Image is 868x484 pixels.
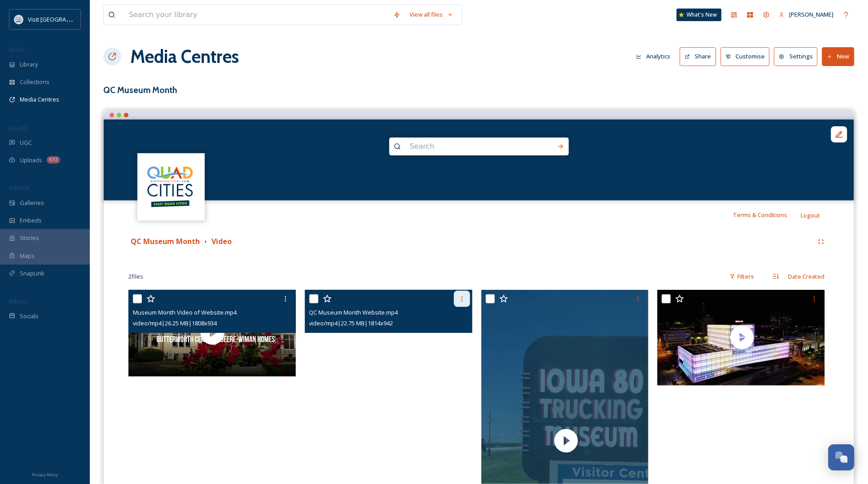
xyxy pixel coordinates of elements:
[20,199,44,207] span: Galleries
[775,6,838,23] a: [PERSON_NAME]
[721,47,770,66] button: Customise
[20,138,32,147] span: UGC
[20,60,38,69] span: Library
[20,234,39,242] span: Stories
[9,46,25,53] span: MEDIA
[20,95,59,104] span: Media Centres
[680,47,716,66] button: Share
[20,269,44,278] span: SnapLink
[789,10,834,18] span: [PERSON_NAME]
[774,47,818,66] button: Settings
[632,48,680,65] a: Analytics
[47,156,60,164] div: 672
[309,308,398,316] span: QC Museum Month Website.mp4
[211,236,232,246] strong: Video
[733,211,788,219] span: Terms & Conditions
[801,211,820,219] span: Logout
[9,185,30,191] span: WIDGETS
[14,15,23,24] img: QCCVB_VISIT_vert_logo_4c_tagline_122019.svg
[20,156,42,164] span: Uploads
[139,154,204,219] img: QCCVB_VISIT_vert_logo_4c_tagline_122019.svg
[725,268,759,285] div: Filters
[32,472,58,478] span: Privacy Policy
[124,5,389,25] input: Search your library
[305,290,475,378] video: QC Museum Month Website.mp4
[405,6,458,23] a: View all files
[9,298,27,305] span: SOCIALS
[733,209,801,220] a: Terms & Conditions
[774,47,822,66] a: Settings
[657,290,827,386] img: thumbnail
[28,15,97,23] span: Visit [GEOGRAPHIC_DATA]
[677,9,722,21] a: What's New
[632,48,675,65] button: Analytics
[405,137,529,156] input: Search
[128,272,143,281] span: 2 file s
[784,268,829,285] div: Date Created
[131,236,200,246] strong: QC Museum Month
[9,124,28,131] span: COLLECT
[721,47,775,66] a: Customise
[130,43,239,70] a: Media Centres
[20,78,49,86] span: Collections
[822,47,855,66] button: New
[828,444,855,471] button: Open Chat
[20,216,42,225] span: Embeds
[309,319,393,327] span: video/mp4 | 22.75 MB | 1814 x 942
[103,84,855,97] h3: QC Museum Month
[20,252,35,260] span: Maps
[20,312,39,320] span: Socials
[133,308,237,316] span: Museum Month Video of Website.mp4
[133,319,217,327] span: video/mp4 | 26.25 MB | 1808 x 934
[32,469,58,480] a: Privacy Policy
[128,290,296,377] img: thumbnail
